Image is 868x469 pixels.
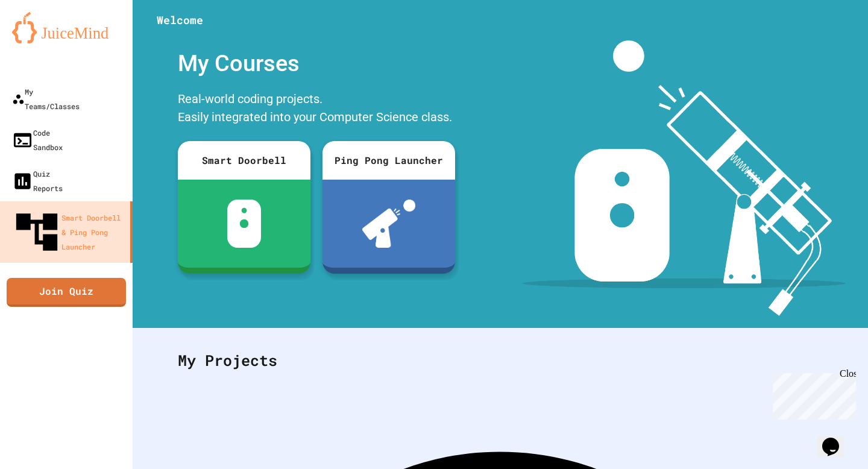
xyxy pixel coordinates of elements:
div: My Courses [172,40,461,87]
img: logo-orange.svg [12,12,121,43]
div: Smart Doorbell [178,141,310,180]
a: Join Quiz [7,278,126,307]
img: sdb-white.svg [227,200,262,248]
div: My Projects [166,337,835,384]
div: Real-world coding projects. Easily integrated into your Computer Science class. [172,87,461,132]
iframe: chat widget [768,368,856,420]
img: banner-image-my-projects.png [523,40,846,316]
div: My Teams/Classes [12,84,80,113]
div: Chat with us now!Close [5,5,83,77]
div: Code Sandbox [12,125,63,154]
img: ppl-with-ball.png [362,200,416,248]
div: Ping Pong Launcher [322,141,455,180]
iframe: chat widget [817,421,856,457]
div: Smart Doorbell & Ping Pong Launcher [12,207,125,257]
div: Quiz Reports [12,166,63,195]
